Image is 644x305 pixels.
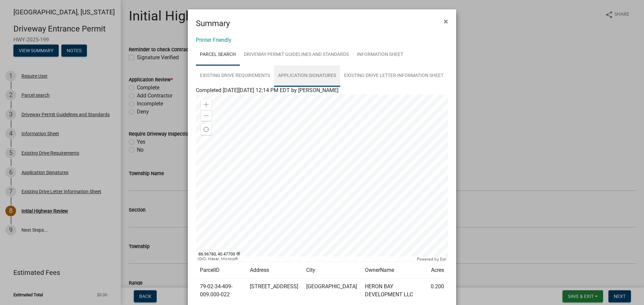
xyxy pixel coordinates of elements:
[415,256,448,262] div: Powered by
[353,44,407,66] a: Information Sheet
[302,279,361,303] td: [GEOGRAPHIC_DATA]
[340,65,447,87] a: Existing Drive Letter Information Sheet
[201,124,212,135] div: Find my location
[444,17,448,26] span: ×
[201,99,212,110] div: Zoom in
[427,262,448,279] td: Acres
[240,44,353,66] a: Driveway Permit Guidelines and Standards
[196,256,415,262] div: IGIO, Maxar, Microsoft
[196,44,240,66] a: Parcel search
[361,279,427,303] td: HERON BAY DEVELOPMENT LLC
[196,65,274,87] a: Existing Drive Requirements
[302,262,361,279] td: City
[196,262,246,279] td: ParcelID
[196,37,231,43] a: Printer Friendly
[361,262,427,279] td: OwnerName
[440,257,446,261] a: Esri
[438,12,453,31] button: Close
[274,65,340,87] a: Application Signatures
[427,279,448,303] td: 0.200
[196,279,246,303] td: 79-02-34-409-009.000-022
[246,279,302,303] td: [STREET_ADDRESS]
[246,262,302,279] td: Address
[196,87,338,93] span: Completed [DATE][DATE] 12:14 PM EDT by [PERSON_NAME]
[196,17,230,29] h4: Summary
[201,110,212,121] div: Zoom out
